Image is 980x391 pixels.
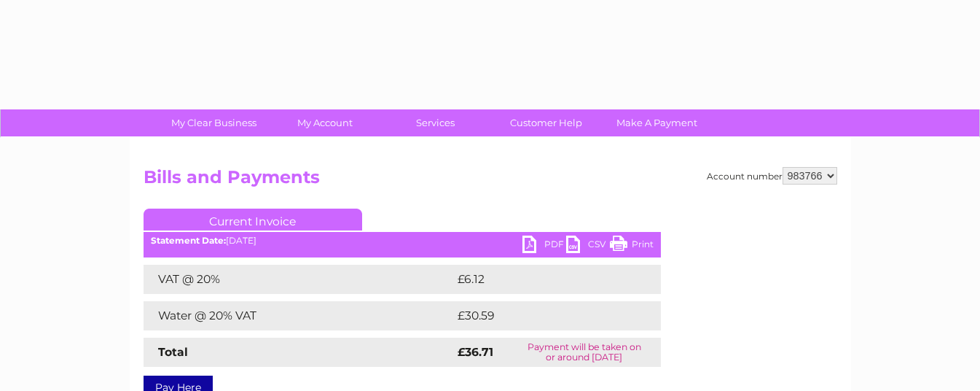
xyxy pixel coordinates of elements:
[707,167,837,185] div: Account number
[144,167,837,195] h2: Bills and Payments
[454,301,632,330] td: £30.59
[610,236,654,257] a: Print
[458,345,493,359] strong: £36.71
[508,338,661,367] td: Payment will be taken on or around [DATE]
[566,236,610,257] a: CSV
[144,265,454,294] td: VAT @ 20%
[597,109,717,136] a: Make A Payment
[486,109,606,136] a: Customer Help
[264,109,385,136] a: My Account
[151,235,226,246] b: Statement Date:
[154,109,274,136] a: My Clear Business
[144,301,454,330] td: Water @ 20% VAT
[144,236,661,246] div: [DATE]
[522,236,566,257] a: PDF
[454,265,624,294] td: £6.12
[144,209,362,231] a: Current Invoice
[375,109,495,136] a: Services
[158,345,188,359] strong: Total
